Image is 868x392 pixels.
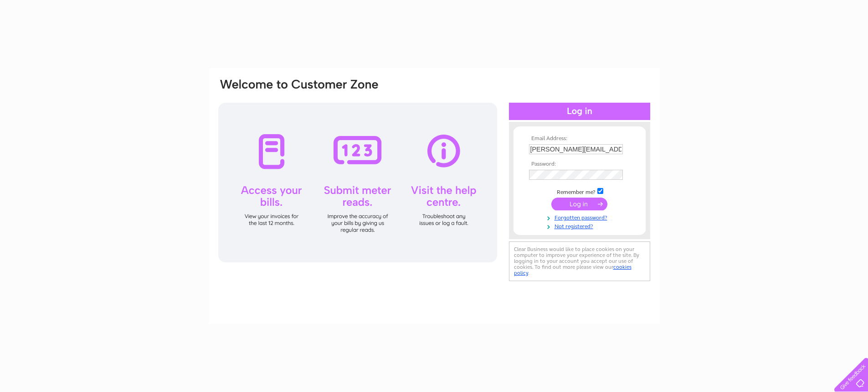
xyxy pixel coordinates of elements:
[551,198,607,210] input: Submit
[527,136,632,142] th: Email Address:
[514,264,632,276] a: cookies policy
[529,221,632,230] a: Not registered?
[527,187,632,196] td: Remember me?
[509,241,650,281] div: Clear Business would like to place cookies on your computer to improve your experience of the sit...
[527,161,632,167] th: Password:
[529,213,632,221] a: Forgotten password?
